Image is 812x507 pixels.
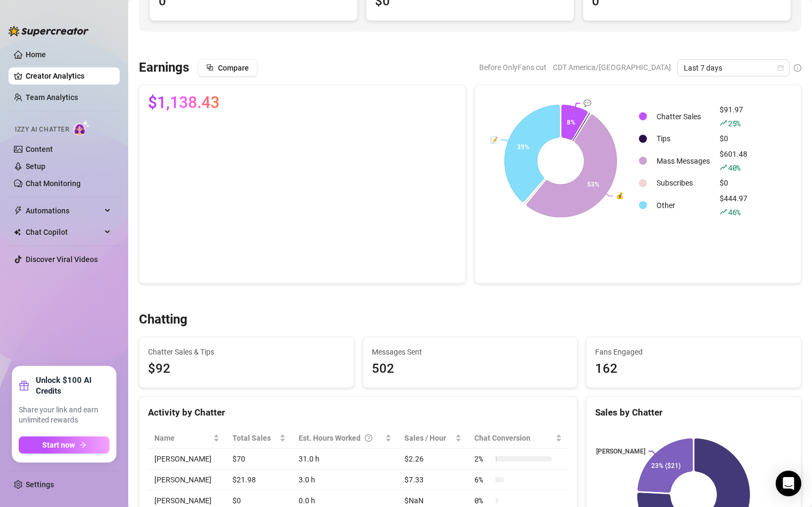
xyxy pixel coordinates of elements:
[36,375,110,396] strong: Unlock $100 AI Credits
[232,432,278,444] span: Total Sales
[720,148,747,174] div: $601.48
[720,193,747,218] div: $444.97
[372,346,569,358] span: Messages Sent
[26,480,54,489] a: Settings
[292,449,398,470] td: 31.0 h
[139,59,189,76] h3: Earnings
[720,177,747,189] div: $0
[597,448,646,455] text: [PERSON_NAME]
[292,470,398,490] td: 3.0 h
[14,228,21,236] img: Chat Copilot
[720,133,747,144] div: $0
[26,145,53,153] a: Content
[226,428,293,449] th: Total Sales
[26,162,45,171] a: Setup
[26,93,78,102] a: Team Analytics
[398,428,468,449] th: Sales / Hour
[26,255,98,264] a: Discover Viral Videos
[148,428,226,449] th: Name
[474,432,553,444] span: Chat Conversion
[720,208,727,216] span: rise
[79,441,87,449] span: arrow-right
[398,449,468,470] td: $2.26
[720,104,747,129] div: $91.97
[728,118,740,128] span: 25 %
[720,164,727,171] span: rise
[553,59,671,75] span: CDT America/[GEOGRAPHIC_DATA]
[15,125,69,135] span: Izzy AI Chatter
[218,64,249,72] span: Compare
[26,67,111,84] a: Creator Analytics
[720,119,727,127] span: rise
[139,311,188,328] h3: Chatting
[652,104,714,129] td: Chatter Sales
[226,449,293,470] td: $70
[226,470,293,490] td: $21.98
[474,453,491,465] span: 2 %
[728,163,740,173] span: 40 %
[148,449,226,470] td: [PERSON_NAME]
[595,346,792,358] span: Fans Engaged
[404,432,453,444] span: Sales / Hour
[398,470,468,490] td: $7.33
[198,59,257,76] button: Compare
[19,380,29,391] span: gift
[474,474,491,486] span: 6 %
[490,135,498,143] text: 📝
[652,175,714,191] td: Subscribes
[595,359,792,379] div: 162
[728,207,740,217] span: 46 %
[26,224,101,241] span: Chat Copilot
[26,179,81,188] a: Chat Monitoring
[794,64,801,72] span: info-circle
[474,495,491,506] span: 0 %
[652,193,714,218] td: Other
[14,206,22,215] span: thunderbolt
[26,50,46,59] a: Home
[616,191,624,199] text: 💰
[9,26,89,36] img: logo-BBDzfeDw.svg
[468,428,568,449] th: Chat Conversion
[652,130,714,147] td: Tips
[365,432,372,444] span: question-circle
[19,405,110,426] span: Share your link and earn unlimited rewards
[154,432,211,444] span: Name
[684,60,783,76] span: Last 7 days
[595,405,792,420] div: Sales by Chatter
[42,441,75,449] span: Start now
[299,432,383,444] div: Est. Hours Worked
[148,94,220,111] span: $1,138.43
[19,436,110,454] button: Start nowarrow-right
[776,471,801,496] div: Open Intercom Messenger
[652,148,714,174] td: Mass Messages
[148,470,226,490] td: [PERSON_NAME]
[148,346,345,358] span: Chatter Sales & Tips
[148,359,345,379] span: $92
[148,405,568,420] div: Activity by Chatter
[583,99,591,107] text: 💬
[479,59,546,75] span: Before OnlyFans cut
[777,65,784,71] span: calendar
[372,359,569,379] div: 502
[206,64,214,71] span: block
[73,120,90,136] img: AI Chatter
[26,202,101,219] span: Automations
